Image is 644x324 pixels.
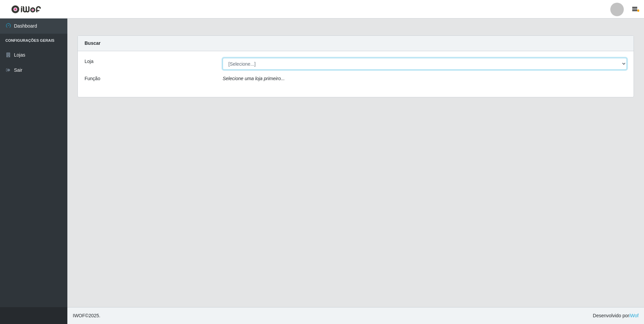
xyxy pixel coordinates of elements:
img: CoreUI Logo [11,5,41,13]
i: Selecione uma loja primeiro... [223,76,285,81]
span: IWOF [73,313,85,318]
span: Desenvolvido por [593,312,639,319]
a: iWof [629,313,639,318]
span: © 2025 . [73,312,100,319]
strong: Buscar [85,40,100,46]
label: Função [85,75,100,82]
label: Loja [85,58,93,65]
